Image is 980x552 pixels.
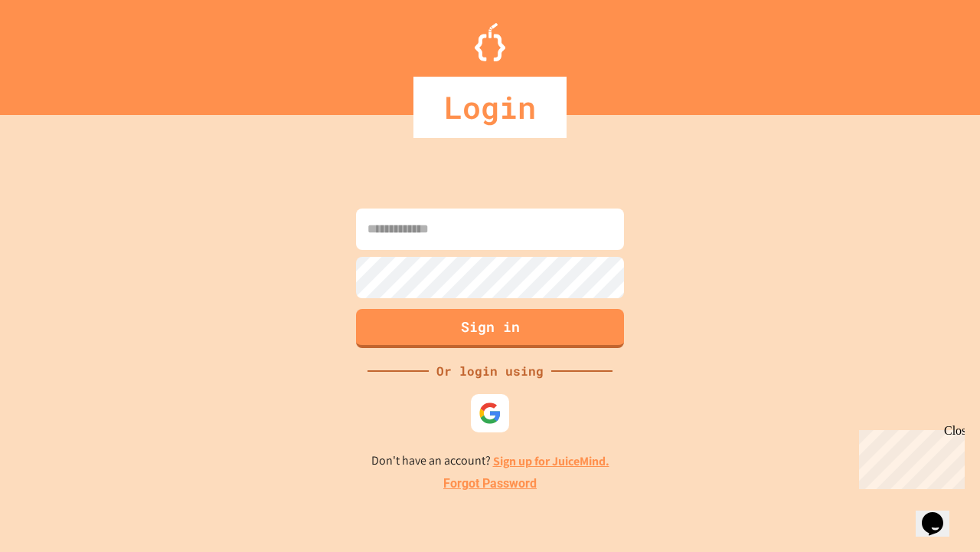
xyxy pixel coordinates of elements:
img: google-icon.svg [479,402,501,425]
a: Forgot Password [443,475,537,493]
div: Or login using [429,362,551,380]
iframe: chat widget [853,424,965,489]
a: Sign up for JuiceMind. [493,453,609,469]
div: Login [413,77,567,138]
img: Logo.svg [475,23,505,61]
div: Chat with us now!Close [6,6,106,97]
button: Sign in [356,309,624,348]
p: Don't have an account? [371,452,609,471]
iframe: chat widget [916,491,965,537]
